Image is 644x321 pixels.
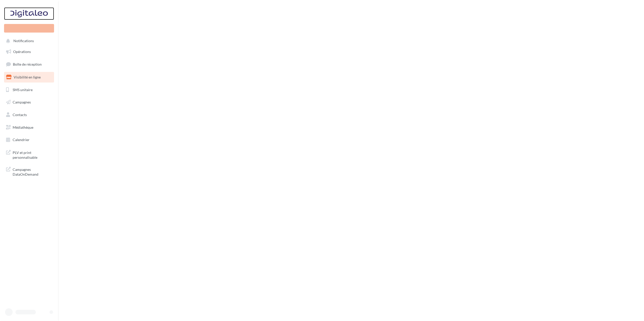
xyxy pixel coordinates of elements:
a: Boîte de réception [3,59,55,70]
span: PLV et print personnalisable [13,149,52,160]
div: Nouvelle campagne [4,24,54,33]
a: Contacts [3,110,55,120]
a: PLV et print personnalisable [3,147,55,162]
a: Médiathèque [3,122,55,133]
span: Calendrier [13,138,30,142]
a: Campagnes [3,97,55,108]
span: Contacts [13,113,27,117]
a: Calendrier [3,135,55,145]
a: Opérations [3,46,55,57]
span: Visibilité en ligne [14,75,41,79]
span: Médiathèque [13,125,33,129]
span: Opérations [13,49,31,54]
span: SMS unitaire [13,87,33,92]
span: Boîte de réception [13,62,42,66]
span: Notifications [13,39,34,43]
span: Campagnes [13,100,31,104]
span: Campagnes DataOnDemand [13,166,52,177]
a: Campagnes DataOnDemand [3,164,55,179]
a: SMS unitaire [3,85,55,95]
a: Visibilité en ligne [3,72,55,83]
